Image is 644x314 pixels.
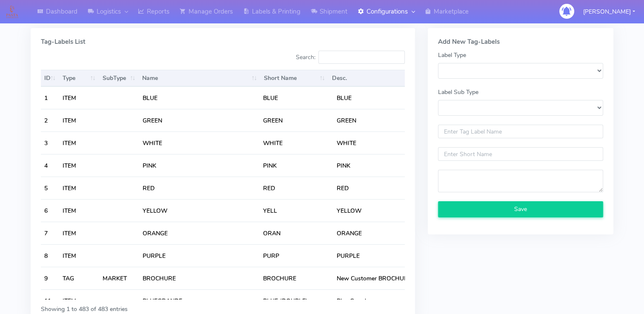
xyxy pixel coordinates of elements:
td: ITEM [59,289,99,312]
td: 9 [41,267,59,289]
td: RED [260,177,333,199]
h5: Tag-Labels List [41,38,405,46]
td: 7 [41,222,59,244]
td: ITEM [59,154,99,177]
td: PURPLE [333,244,429,267]
td: YELLOW [139,199,260,222]
input: Enter Short Name [438,147,603,161]
td: WHITE [260,131,333,154]
td: TAG [59,267,99,289]
label: Label Type [438,51,466,60]
td: RED [333,177,429,199]
td: BROCHURE [139,267,260,289]
td: 6 [41,199,59,222]
td: ITEM [59,87,99,109]
td: WHITE [139,131,260,154]
div: Showing 1 to 483 of 483 entries [41,300,185,314]
td: ITEM [59,244,99,267]
td: PINK [260,154,333,177]
td: ITEM [59,177,99,199]
td: ORANGE [139,222,260,244]
td: ORAN [260,222,333,244]
td: 4 [41,154,59,177]
td: MARKET [99,267,139,289]
td: 11 [41,289,59,312]
input: Enter Tag Label Name [438,125,603,138]
label: Label Sub Type [438,88,478,97]
td: RED [139,177,260,199]
label: Search: [296,51,405,64]
td: ITEM [59,222,99,244]
td: PINK [333,154,429,177]
td: BLUE (DOUBLE) [260,289,333,312]
td: BLUE [139,87,260,109]
th: SubType: activate to sort column ascending [99,70,139,87]
td: Blue Grande [333,289,429,312]
td: PURPLE [139,244,260,267]
th: Type: activate to sort column ascending [59,70,99,87]
td: New Customer BROCHURE [333,267,429,289]
th: ID: activate to sort column ascending [41,70,59,87]
td: BROCHURE [260,267,333,289]
td: BLUE [260,87,333,109]
td: 1 [41,87,59,109]
td: 8 [41,244,59,267]
td: BLUEGRANDE [139,289,260,312]
td: BLUE [333,87,429,109]
button: Save [438,201,603,217]
button: [PERSON_NAME] [577,3,641,20]
td: GREEN [139,109,260,131]
td: ITEM [59,131,99,154]
td: YELL [260,199,333,222]
td: WHITE [333,131,429,154]
td: ITEM [59,199,99,222]
td: YELLOW [333,199,429,222]
td: 2 [41,109,59,131]
td: GREEN [333,109,429,131]
td: ITEM [59,109,99,131]
td: GREEN [260,109,333,131]
td: 3 [41,131,59,154]
input: Search: [318,51,405,64]
td: ORANGE [333,222,429,244]
td: 5 [41,177,59,199]
td: PINK [139,154,260,177]
th: Desc.: activate to sort column ascending [329,70,425,87]
h5: Add New Tag-Labels [438,38,603,46]
th: Short Name: activate to sort column ascending [260,70,329,87]
th: Name: activate to sort column ascending [139,70,260,87]
td: PURP [260,244,333,267]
